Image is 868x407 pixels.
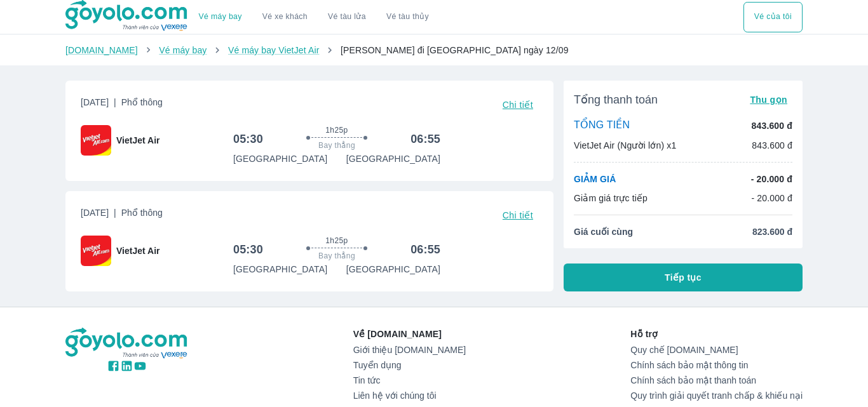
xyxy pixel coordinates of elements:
button: Chi tiết [498,96,538,114]
a: Giới thiệu [DOMAIN_NAME] [353,345,466,355]
span: Bay thẳng [318,251,355,261]
p: Hỗ trợ [630,328,803,340]
span: [DATE] [81,206,163,224]
span: Tiếp tục [665,271,702,284]
span: Phổ thông [121,208,163,218]
span: VietJet Air [116,244,159,257]
nav: breadcrumb [65,44,803,57]
p: 843.600 đ [752,139,792,152]
h6: 06:55 [410,131,440,147]
button: Thu gọn [745,91,792,109]
p: [GEOGRAPHIC_DATA] [346,263,440,276]
p: 843.600 đ [752,119,792,132]
a: Tin tức [353,375,466,385]
a: Liên hệ với chúng tôi [353,390,466,401]
a: Quy chế [DOMAIN_NAME] [630,345,803,355]
a: Chính sách bảo mật thông tin [630,360,803,370]
button: Vé tàu thủy [376,2,439,32]
img: logo [65,328,189,359]
p: Giảm giá trực tiếp [574,192,648,204]
p: GIẢM GIÁ [574,173,616,185]
button: Chi tiết [498,206,538,224]
p: - 20.000 đ [751,173,792,185]
span: 823.600 đ [752,225,792,238]
a: Quy trình giải quyết tranh chấp & khiếu nại [630,390,803,401]
p: [GEOGRAPHIC_DATA] [233,263,327,276]
span: Bay thẳng [318,140,355,150]
h6: 06:55 [410,242,440,257]
div: choose transportation mode [743,2,803,32]
a: Vé máy bay VietJet Air [228,45,319,55]
a: Chính sách bảo mật thanh toán [630,375,803,385]
span: Tổng thanh toán [574,92,658,107]
span: Thu gọn [750,95,787,105]
p: [GEOGRAPHIC_DATA] [233,152,327,165]
span: Giá cuối cùng [574,225,633,238]
p: Về [DOMAIN_NAME] [353,328,466,340]
p: TỔNG TIỀN [574,119,630,133]
button: Tiếp tục [564,264,803,291]
a: Vé xe khách [262,12,308,22]
span: 1h25p [325,236,348,246]
span: VietJet Air [116,134,159,147]
span: Chi tiết [503,100,533,110]
a: Vé tàu lửa [318,2,376,32]
span: Chi tiết [503,210,533,220]
p: VietJet Air (Người lớn) x1 [574,139,676,152]
a: Vé máy bay [159,45,207,55]
span: 1h25p [325,125,348,135]
p: [GEOGRAPHIC_DATA] [346,152,440,165]
h6: 05:30 [233,242,263,257]
span: | [114,208,116,218]
span: [DATE] [81,96,163,114]
a: Tuyển dụng [353,360,466,370]
p: - 20.000 đ [751,192,792,204]
div: choose transportation mode [189,2,439,32]
a: Vé máy bay [199,12,242,22]
a: [DOMAIN_NAME] [65,45,138,55]
button: Vé của tôi [743,2,803,32]
span: | [114,97,116,107]
h6: 05:30 [233,131,263,147]
span: [PERSON_NAME] đi [GEOGRAPHIC_DATA] ngày 12/09 [341,45,569,55]
span: Phổ thông [121,97,163,107]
